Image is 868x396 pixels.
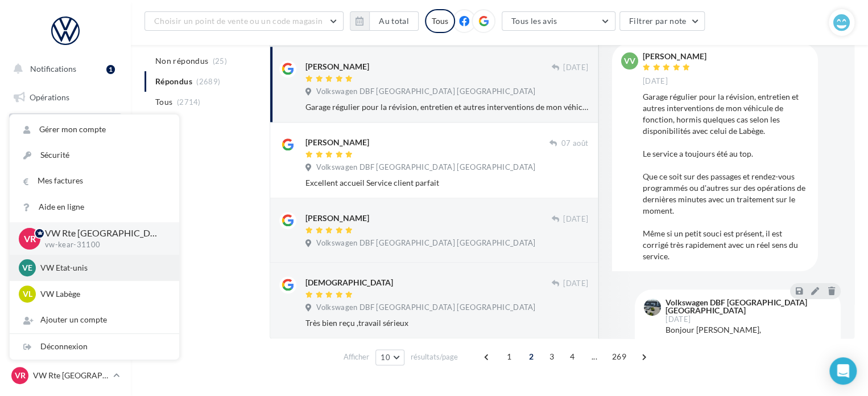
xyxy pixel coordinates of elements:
a: Campagnes [7,172,124,195]
span: 1 [500,348,518,366]
span: Volkswagen DBF [GEOGRAPHIC_DATA] [GEOGRAPHIC_DATA] [316,87,535,97]
button: Au total [350,11,419,31]
div: Garage régulier pour la révision, entretien et autres interventions de mon véhicule de fonction, ... [643,91,809,262]
span: Choisir un point de vente ou un code magasin [154,16,323,26]
span: 2 [522,348,540,366]
a: Campagnes DataOnDemand [7,322,124,356]
a: Opérations [7,85,124,109]
div: Open Intercom Messenger [829,357,857,385]
a: Contacts [7,199,124,223]
span: VR [15,370,26,381]
span: Volkswagen DBF [GEOGRAPHIC_DATA] [GEOGRAPHIC_DATA] [316,162,535,173]
p: vw-kear-31100 [45,240,161,250]
span: 3 [543,348,561,366]
span: résultats/page [411,352,458,362]
div: Très bien reçu ,travail sérieux [305,317,588,329]
p: VW Rte [GEOGRAPHIC_DATA] [33,370,109,381]
span: Non répondus [155,55,208,67]
div: Tous [425,9,455,33]
button: Au total [369,11,419,31]
span: 269 [607,348,631,366]
span: VR [24,232,36,245]
span: Volkswagen DBF [GEOGRAPHIC_DATA] [GEOGRAPHIC_DATA] [316,238,535,248]
div: Garage régulier pour la révision, entretien et autres interventions de mon véhicule de fonction, ... [305,101,588,113]
span: [DATE] [563,279,588,289]
div: Déconnexion [10,334,179,360]
span: (25) [213,56,227,66]
span: Notifications [30,64,76,74]
button: Choisir un point de vente ou un code magasin [144,11,344,31]
div: [PERSON_NAME] [305,61,369,72]
button: 10 [375,349,404,365]
span: (2714) [177,97,201,107]
span: VL [23,288,32,300]
button: Tous les avis [502,11,615,31]
div: Ajouter un compte [10,307,179,333]
span: 4 [563,348,581,366]
a: Médiathèque [7,228,124,252]
button: Notifications 1 [7,57,119,81]
a: PLV et print personnalisable [7,284,124,318]
div: [PERSON_NAME] [305,213,369,224]
span: Opérations [30,92,69,102]
p: VW Labège [40,288,166,300]
a: Calendrier [7,256,124,280]
div: [PERSON_NAME] [305,137,369,148]
a: Gérer mon compte [10,117,179,142]
div: [PERSON_NAME] [643,52,706,60]
span: [DATE] [563,214,588,224]
span: ... [585,348,604,366]
span: Tous [155,96,172,108]
span: 07 août [561,138,588,149]
a: Aide en ligne [10,194,179,220]
span: Tous les avis [511,16,557,26]
a: Visibilité en ligne [7,143,124,167]
span: VE [22,262,32,273]
button: Filtrer par note [619,11,705,31]
div: 1 [106,65,115,74]
span: [DATE] [666,316,691,323]
div: Excellent accueil Service client parfait [305,177,588,189]
p: VW Etat-unis [40,262,166,273]
div: [DEMOGRAPHIC_DATA] [305,277,393,288]
span: 10 [381,353,390,362]
a: Sécurité [10,142,179,168]
span: Volkswagen DBF [GEOGRAPHIC_DATA] [GEOGRAPHIC_DATA] [316,303,535,313]
span: [DATE] [563,63,588,73]
a: Boîte de réception [7,113,124,138]
div: Volkswagen DBF [GEOGRAPHIC_DATA] [GEOGRAPHIC_DATA] [666,299,829,315]
a: VR VW Rte [GEOGRAPHIC_DATA] [9,365,122,386]
p: VW Rte [GEOGRAPHIC_DATA] [45,227,161,240]
a: Mes factures [10,168,179,194]
span: [DATE] [643,76,668,87]
span: Afficher [344,352,369,362]
span: VV [624,55,635,67]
